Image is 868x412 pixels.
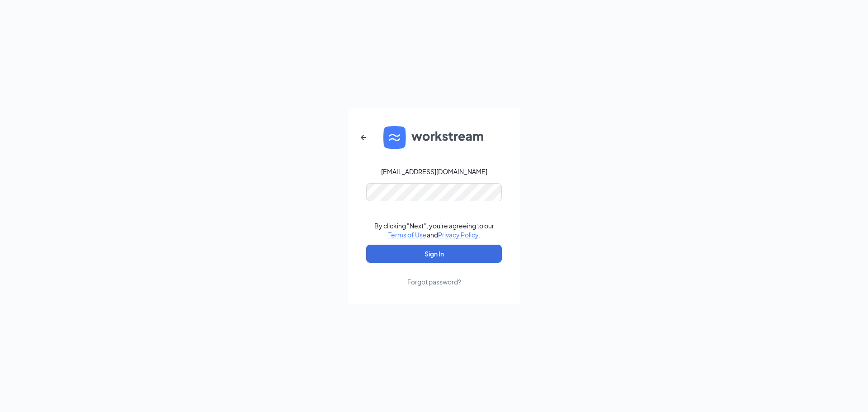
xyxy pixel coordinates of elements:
[366,245,502,263] button: Sign In
[407,277,461,286] div: Forgot password?
[353,127,374,148] button: ArrowLeftNew
[388,231,427,239] a: Terms of Use
[358,132,369,143] svg: ArrowLeftNew
[381,167,487,176] div: [EMAIL_ADDRESS][DOMAIN_NAME]
[374,221,494,239] div: By clicking "Next", you're agreeing to our and .
[438,231,478,239] a: Privacy Policy
[383,126,485,149] img: WS logo and Workstream text
[407,263,461,286] a: Forgot password?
